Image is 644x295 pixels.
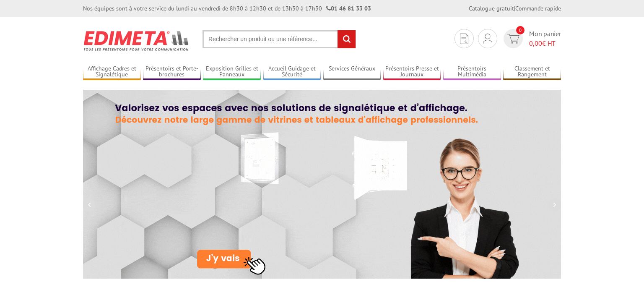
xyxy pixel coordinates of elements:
[326,5,371,12] strong: 01 46 81 33 03
[83,25,190,56] img: Présentoir, panneau, stand - Edimeta - PLV, affichage, mobilier bureau, entreprise
[203,65,261,79] a: Exposition Grilles et Panneaux
[143,65,201,79] a: Présentoirs et Porte-brochures
[483,34,492,44] img: devis rapide
[323,65,381,79] a: Services Généraux
[529,39,561,48] span: € HT
[501,29,561,48] a: devis rapide 0 Mon panier 0,00€ HT
[469,4,561,13] div: |
[503,65,561,79] a: Classement et Rangement
[443,65,501,79] a: Présentoirs Multimédia
[83,65,141,79] a: Affichage Cadres et Signalétique
[263,65,321,79] a: Accueil Guidage et Sécurité
[203,30,356,48] input: Rechercher un produit ou une référence...
[516,26,525,34] span: 0
[529,29,561,48] span: Mon panier
[383,65,441,79] a: Présentoirs Presse et Journaux
[529,39,542,47] span: 0,00
[469,5,514,12] a: Catalogue gratuit
[83,4,371,13] div: Nos équipes sont à votre service du lundi au vendredi de 8h30 à 12h30 et de 13h30 à 17h30
[515,5,561,12] a: Commande rapide
[460,34,468,44] img: devis rapide
[338,30,356,48] input: rechercher
[507,34,519,44] img: devis rapide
